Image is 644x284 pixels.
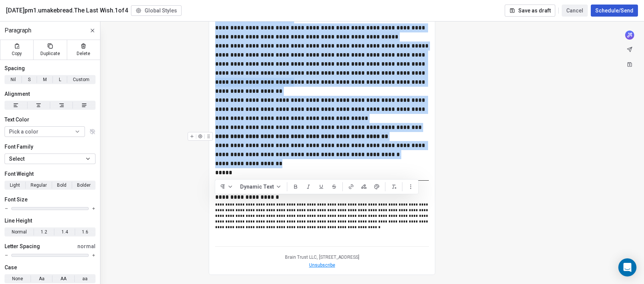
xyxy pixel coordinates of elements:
[82,229,88,235] span: 1.6
[12,51,22,57] span: Copy
[591,5,638,17] button: Schedule/Send
[12,275,23,282] span: None
[9,155,25,163] span: Select
[5,116,29,123] span: Text Color
[43,76,47,83] span: M
[77,182,91,189] span: Bolder
[59,76,61,83] span: L
[77,243,96,250] span: normal
[62,229,68,235] span: 1.4
[5,264,17,271] span: Case
[562,5,588,17] button: Cancel
[5,170,34,178] span: Font Weight
[60,275,66,282] span: AA
[28,76,31,83] span: S
[73,76,89,83] span: Custom
[31,182,47,189] span: Regular
[40,51,60,57] span: Duplicate
[505,5,555,17] button: Save as draft
[5,243,40,250] span: Letter Spacing
[618,258,636,276] div: Open Intercom Messenger
[82,275,88,282] span: aa
[41,229,47,235] span: 1.2
[39,275,45,282] span: Aa
[5,143,33,150] span: Font Family
[57,182,66,189] span: Bold
[5,26,31,35] span: Paragraph
[5,217,32,224] span: Line Height
[131,5,182,16] button: Global Styles
[6,6,128,15] span: [DATE]pm1.umakebread.The Last Wish.1of4
[77,51,90,57] span: Delete
[5,126,85,137] button: Pick a color
[5,64,25,72] span: Spacing
[10,182,20,189] span: Light
[237,181,285,192] button: Dynamic Text
[11,76,16,83] span: Nil
[12,229,27,235] span: Normal
[5,196,28,203] span: Font Size
[5,90,30,98] span: Alignment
